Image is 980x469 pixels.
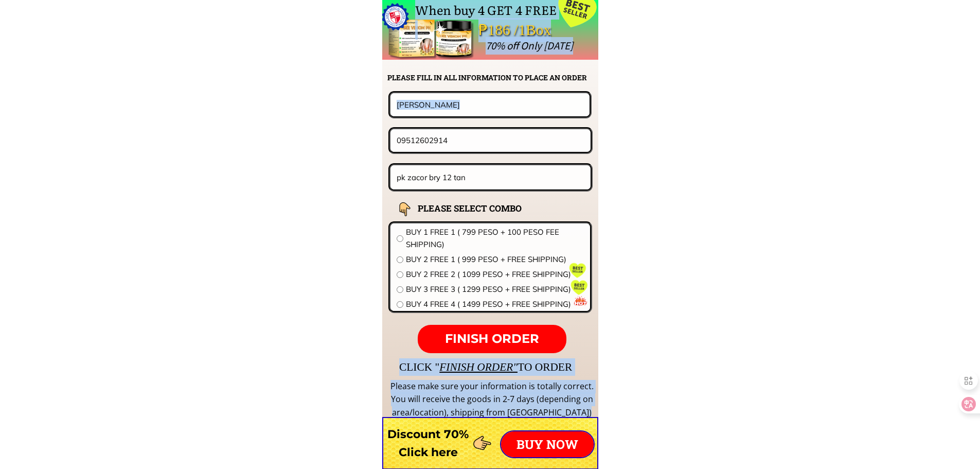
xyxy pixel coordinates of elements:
[439,361,518,373] span: FINISH ORDER"
[389,380,595,420] div: Please make sure your information is totally correct. You will receive the goods in 2-7 days (dep...
[501,431,594,457] p: BUY NOW
[486,37,803,55] div: 70% off Only [DATE]
[387,72,597,83] h2: PLEASE FILL IN ALL INFORMATION TO PLACE AN ORDER
[406,226,584,251] span: BUY 1 FREE 1 ( 799 PESO + 100 PESO FEE SHIPPING)
[394,129,587,151] input: Phone number
[394,93,586,116] input: Your name
[445,331,539,346] span: FINISH ORDER
[418,201,547,215] h2: PLEASE SELECT COMBO
[406,253,584,266] span: BUY 2 FREE 1 ( 999 PESO + FREE SHIPPING)
[399,358,872,376] div: CLICK " TO ORDER
[394,165,587,189] input: Address
[382,425,474,461] h3: Discount 70% Click here
[478,18,580,42] div: ₱186 /1Box
[406,268,584,281] span: BUY 2 FREE 2 ( 1099 PESO + FREE SHIPPING)
[406,298,584,310] span: BUY 4 FREE 4 ( 1499 PESO + FREE SHIPPING)
[406,283,584,296] span: BUY 3 FREE 3 ( 1299 PESO + FREE SHIPPING)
